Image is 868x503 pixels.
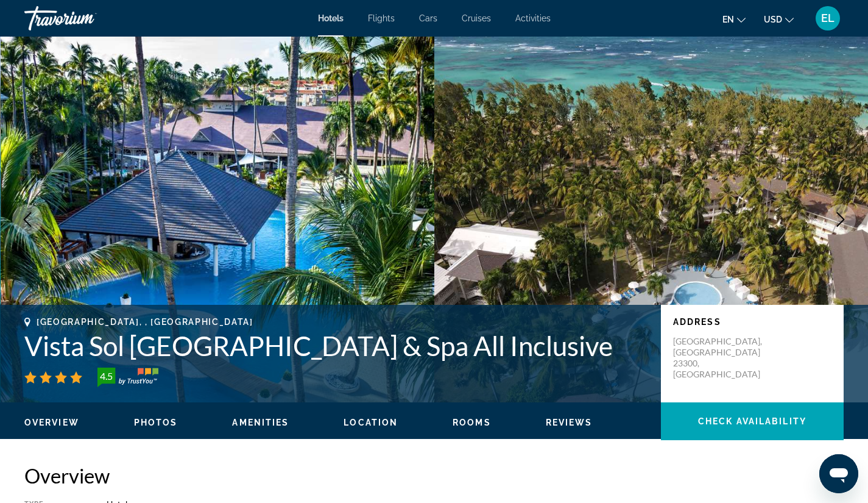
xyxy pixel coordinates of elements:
button: Check Availability [661,402,844,440]
img: trustyou-badge-hor.svg [97,368,158,387]
span: Reviews [546,418,593,427]
button: Reviews [546,417,593,428]
span: en [722,15,734,24]
a: Cars [419,13,437,23]
button: User Menu [812,5,844,31]
span: EL [821,12,834,24]
iframe: Button to launch messaging window [819,454,858,493]
p: Address [673,317,831,327]
span: Photos [134,418,178,427]
span: Location [344,418,398,427]
button: Location [344,417,398,428]
button: Change language [722,10,746,28]
span: Overview [24,418,79,427]
a: Activities [515,13,551,23]
a: Cruises [462,13,491,23]
span: USD [764,15,782,24]
button: Change currency [764,10,794,28]
div: 4.5 [94,369,118,383]
button: Photos [134,417,178,428]
h2: Overview [24,463,844,488]
span: [GEOGRAPHIC_DATA], , [GEOGRAPHIC_DATA] [37,317,253,327]
button: Previous image [12,204,43,235]
a: Hotels [318,13,344,23]
p: [GEOGRAPHIC_DATA], [GEOGRAPHIC_DATA] 23300, [GEOGRAPHIC_DATA] [673,336,771,380]
a: Travorium [24,2,146,34]
span: Check Availability [698,416,806,426]
button: Overview [24,417,79,428]
a: Flights [368,13,395,23]
button: Rooms [453,417,491,428]
button: Next image [825,204,856,235]
span: Rooms [453,418,491,427]
span: Amenities [232,418,289,427]
h1: Vista Sol [GEOGRAPHIC_DATA] & Spa All Inclusive [24,330,649,362]
button: Amenities [232,417,289,428]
